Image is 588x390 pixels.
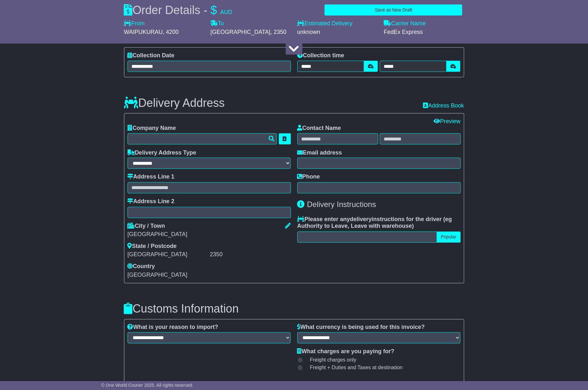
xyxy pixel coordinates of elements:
[302,357,357,363] label: Freight charges only
[128,125,176,132] label: Company Name
[128,324,218,331] label: What is your reason to import?
[128,223,165,230] label: City / Town
[434,118,460,124] a: Preview
[124,97,225,109] h3: Delivery Address
[437,232,460,243] button: Popular
[423,102,464,109] a: Address Book
[307,200,376,209] span: Delivery Instructions
[128,198,175,205] label: Address Line 2
[297,52,344,59] label: Collection time
[124,20,145,27] label: From
[128,149,196,156] label: Delivery Address Type
[325,4,462,16] button: Save as New Draft
[350,216,372,223] span: delivery
[101,383,194,388] span: © One World Courier 2025. All rights reserved.
[210,251,291,259] div: 2350
[128,52,175,59] label: Collection Date
[297,149,342,156] label: Email address
[124,303,464,315] h3: Customs Information
[297,348,395,355] label: What charges are you paying for?
[384,29,464,36] div: FedEx Express
[297,324,425,331] label: What currency is being used for this invoice?
[384,20,426,27] label: Carrier Name
[124,3,232,17] div: Order Details -
[128,272,187,278] span: [GEOGRAPHIC_DATA]
[297,216,461,230] label: Please enter any instructions for the driver ( )
[211,29,270,35] span: [GEOGRAPHIC_DATA]
[270,29,286,35] span: , 2350
[211,4,217,17] span: $
[220,9,232,15] span: AUD
[128,231,291,238] div: [GEOGRAPHIC_DATA]
[297,174,320,181] label: Phone
[297,29,378,36] div: unknown
[297,216,452,230] span: eg Authority to Leave, Leave with warehouse
[128,263,155,270] label: Country
[128,174,175,181] label: Address Line 1
[310,365,403,371] span: Freight + Duties and Taxes at destination
[211,20,224,27] label: To
[163,29,179,35] span: , 4200
[128,243,177,250] label: State / Postcode
[297,125,341,132] label: Contact Name
[297,20,378,27] label: Estimated Delivery
[128,251,208,259] div: [GEOGRAPHIC_DATA]
[124,29,163,35] span: WAIPUKURAU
